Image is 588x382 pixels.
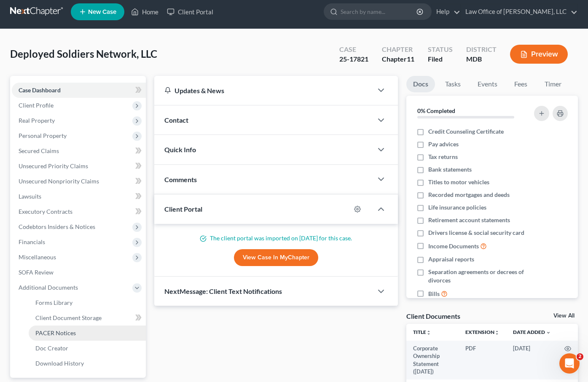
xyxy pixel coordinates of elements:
[507,76,534,92] a: Fees
[35,360,84,367] span: Download History
[413,329,431,335] a: Titleunfold_more
[428,229,524,237] span: Drivers license & social security card
[19,223,95,230] span: Codebtors Insiders & Notices
[546,330,551,335] i: expand_more
[164,145,196,153] span: Quick Info
[428,165,472,174] span: Bank statements
[88,9,116,15] span: New Case
[461,4,577,19] a: Law Office of [PERSON_NAME], LLC
[19,117,55,124] span: Real Property
[12,143,146,159] a: Secured Claims
[459,341,506,379] td: PDF
[432,4,460,19] a: Help
[471,76,504,92] a: Events
[35,329,76,336] span: PACER Notices
[29,326,146,341] a: PACER Notices
[466,45,497,54] div: District
[406,312,460,320] div: Client Documents
[428,191,510,199] span: Recorded mortgages and deeds
[428,255,474,264] span: Appraisal reports
[164,287,282,295] span: NextMessage: Client Text Notifications
[163,4,217,19] a: Client Portal
[510,45,568,64] button: Preview
[127,4,163,19] a: Home
[19,284,78,291] span: Additional Documents
[10,48,157,60] span: Deployed Soldiers Network, LLC
[339,45,368,54] div: Case
[19,238,45,245] span: Financials
[339,54,368,64] div: 25-17821
[164,86,362,95] div: Updates & News
[19,162,88,169] span: Unsecured Priority Claims
[417,107,455,114] strong: 0% Completed
[19,147,59,154] span: Secured Claims
[12,189,146,204] a: Lawsuits
[29,295,146,310] a: Forms Library
[465,329,499,335] a: Extensionunfold_more
[382,45,414,54] div: Chapter
[29,341,146,356] a: Doc Creator
[12,265,146,280] a: SOFA Review
[19,102,54,109] span: Client Profile
[553,313,575,319] a: View All
[35,314,102,321] span: Client Document Storage
[428,45,453,54] div: Status
[428,216,510,224] span: Retirement account statements
[19,86,61,94] span: Case Dashboard
[164,175,197,183] span: Comments
[35,299,72,306] span: Forms Library
[341,4,418,19] input: Search by name...
[428,242,479,250] span: Income Documents
[12,159,146,174] a: Unsecured Priority Claims
[466,54,497,64] div: MDB
[19,269,54,276] span: SOFA Review
[382,54,414,64] div: Chapter
[12,174,146,189] a: Unsecured Nonpriority Claims
[29,356,146,371] a: Download History
[506,341,558,379] td: [DATE]
[19,178,99,185] span: Unsecured Nonpriority Claims
[577,353,583,360] span: 2
[428,140,459,148] span: Pay advices
[428,127,504,136] span: Credit Counseling Certificate
[407,55,414,63] span: 11
[12,83,146,98] a: Case Dashboard
[164,234,388,242] p: The client portal was imported on [DATE] for this case.
[19,193,41,200] span: Lawsuits
[494,330,499,335] i: unfold_more
[19,253,56,261] span: Miscellaneous
[438,76,467,92] a: Tasks
[164,205,202,213] span: Client Portal
[19,132,67,139] span: Personal Property
[164,116,188,124] span: Contact
[428,268,528,285] span: Separation agreements or decrees of divorces
[12,204,146,219] a: Executory Contracts
[538,76,568,92] a: Timer
[428,290,440,298] span: Bills
[406,341,459,379] td: Corporate Ownership Statement ([DATE])
[513,329,551,335] a: Date Added expand_more
[35,344,68,352] span: Doc Creator
[559,353,580,374] iframe: Intercom live chat
[428,54,453,64] div: Filed
[428,203,486,212] span: Life insurance policies
[428,153,458,161] span: Tax returns
[234,249,318,266] a: View Case in MyChapter
[406,76,435,92] a: Docs
[428,178,489,186] span: Titles to motor vehicles
[19,208,72,215] span: Executory Contracts
[29,310,146,326] a: Client Document Storage
[426,330,431,335] i: unfold_more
